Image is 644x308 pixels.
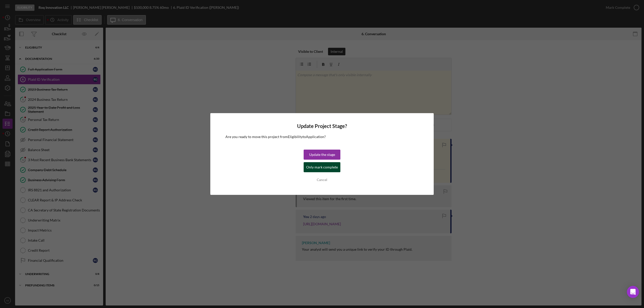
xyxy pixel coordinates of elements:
div: Update the stage [309,150,335,160]
button: Cancel [304,175,340,185]
button: Update the stage [304,150,340,160]
div: Open Intercom Messenger [627,286,639,298]
div: Only mark complete [306,162,338,172]
button: Only mark complete [304,162,340,172]
div: Cancel [317,175,327,185]
p: Are you ready to move this project from Eligibility to Application ? [225,134,419,140]
h4: Update Project Stage? [225,123,419,129]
